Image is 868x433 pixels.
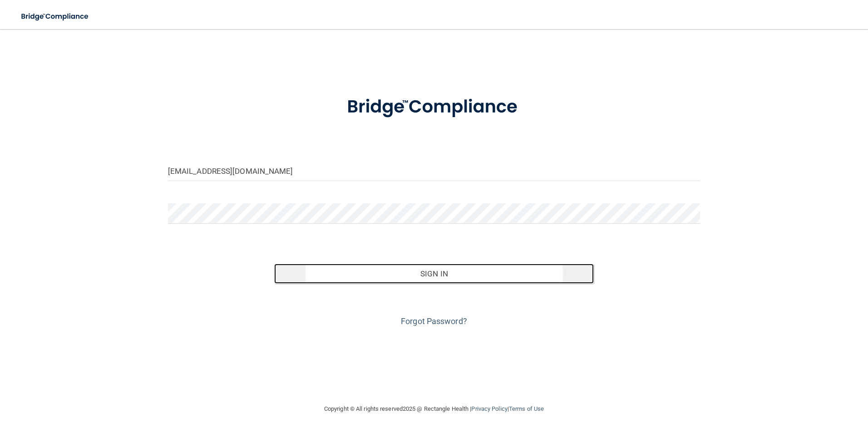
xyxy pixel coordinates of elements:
div: Copyright © All rights reserved 2025 @ Rectangle Health | | [268,394,600,423]
img: bridge_compliance_login_screen.278c3ca4.svg [328,84,540,131]
a: Forgot Password? [401,316,467,326]
a: Privacy Policy [471,405,507,412]
a: Terms of Use [509,405,544,412]
input: Email [168,161,700,181]
button: Sign In [274,264,594,284]
img: bridge_compliance_login_screen.278c3ca4.svg [14,7,97,26]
